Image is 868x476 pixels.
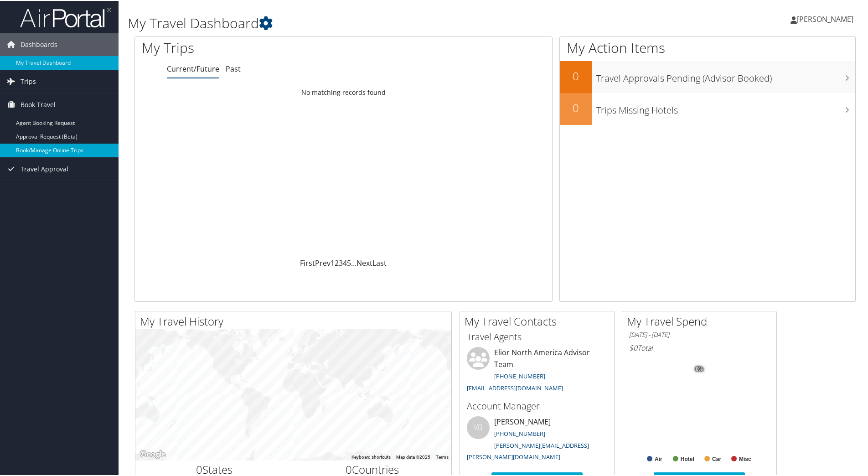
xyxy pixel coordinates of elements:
[629,342,770,352] h6: Total
[167,63,219,73] a: Current/Future
[142,37,372,57] h1: My Trips
[696,366,703,371] tspan: 0%
[467,399,607,412] h3: Account Manager
[739,455,751,461] text: Misc
[300,257,315,267] a: First
[315,257,331,267] a: Prev
[655,455,662,461] text: Air
[351,453,391,460] button: Keyboard shortcuts
[797,13,853,23] span: [PERSON_NAME]
[560,37,855,57] h1: My Action Items
[627,313,776,328] h2: My Travel Spend
[140,313,451,328] h2: My Travel History
[436,454,449,459] a: Terms (opens in new tab)
[596,98,855,116] h3: Trips Missing Hotels
[629,342,637,352] span: $0
[21,93,56,115] span: Book Travel
[560,60,855,92] a: 0Travel Approvals Pending (Advisor Booked)
[20,6,111,27] img: airportal-logo.png
[712,455,721,461] text: Car
[462,346,612,395] li: Elior North America Advisor Team
[339,257,343,267] a: 3
[356,257,372,267] a: Next
[21,69,36,92] span: Trips
[462,415,612,464] li: [PERSON_NAME]
[331,257,335,267] a: 1
[138,448,168,460] img: Google
[351,257,356,267] span: …
[467,383,563,391] a: [EMAIL_ADDRESS][DOMAIN_NAME]
[560,67,592,83] h2: 0
[347,257,351,267] a: 5
[372,257,387,267] a: Last
[21,157,68,180] span: Travel Approval
[128,13,618,32] h1: My Travel Dashboard
[494,429,545,437] a: [PHONE_NUMBER]
[138,448,168,460] a: Open this area in Google Maps (opens a new window)
[681,455,694,461] text: Hotel
[494,371,545,379] a: [PHONE_NUMBER]
[467,440,589,460] a: [PERSON_NAME][EMAIL_ADDRESS][PERSON_NAME][DOMAIN_NAME]
[596,67,855,84] h3: Travel Approvals Pending (Advisor Booked)
[135,83,552,100] td: No matching records found
[467,330,607,342] h3: Travel Agents
[21,32,57,55] span: Dashboards
[465,313,614,328] h2: My Travel Contacts
[335,257,339,267] a: 2
[560,99,592,115] h2: 0
[396,454,430,459] span: Map data ©2025
[346,461,352,476] span: 0
[196,461,202,476] span: 0
[343,257,347,267] a: 4
[467,415,490,438] div: VB
[560,92,855,124] a: 0Trips Missing Hotels
[629,330,770,338] h6: [DATE] - [DATE]
[790,5,863,32] a: [PERSON_NAME]
[226,63,241,73] a: Past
